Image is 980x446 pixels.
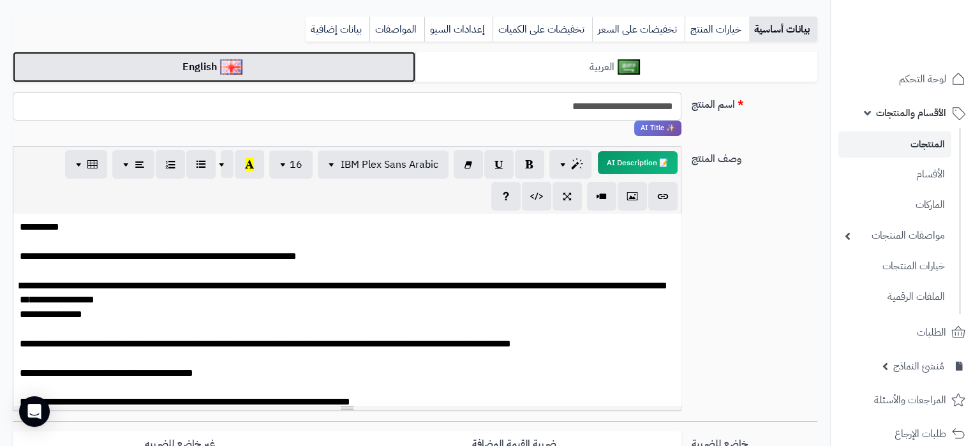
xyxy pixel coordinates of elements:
[685,17,749,42] a: خيارات المنتج
[899,70,946,88] span: لوحة التحكم
[19,396,50,427] div: Open Intercom Messenger
[838,253,951,280] a: خيارات المنتجات
[876,104,946,122] span: الأقسام والمنتجات
[424,17,493,42] a: إعدادات السيو
[306,17,369,42] a: بيانات إضافية
[838,191,951,219] a: الماركات
[415,52,818,83] a: العربية
[838,283,951,311] a: الملفات الرقمية
[838,64,972,94] a: لوحة التحكم
[220,59,242,75] img: English
[749,17,817,42] a: بيانات أساسية
[838,161,951,188] a: الأقسام
[598,151,678,174] button: 📝 AI Description
[13,52,415,83] a: English
[895,425,946,443] span: طلبات الإرجاع
[893,357,944,375] span: مُنشئ النماذج
[592,17,685,42] a: تخفيضات على السعر
[493,17,592,42] a: تخفيضات على الكميات
[341,157,438,172] span: IBM Plex Sans Arabic
[917,323,946,341] span: الطلبات
[838,131,951,158] a: المنتجات
[874,391,946,409] span: المراجعات والأسئلة
[838,317,972,348] a: الطلبات
[290,157,302,172] span: 16
[838,222,951,249] a: مواصفات المنتجات
[269,151,313,179] button: 16
[838,385,972,415] a: المراجعات والأسئلة
[687,146,822,167] label: وصف المنتج
[618,59,640,75] img: العربية
[893,33,968,59] img: logo-2.png
[687,92,822,112] label: اسم المنتج
[634,121,681,136] span: انقر لاستخدام رفيقك الذكي
[369,17,424,42] a: المواصفات
[318,151,449,179] button: IBM Plex Sans Arabic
